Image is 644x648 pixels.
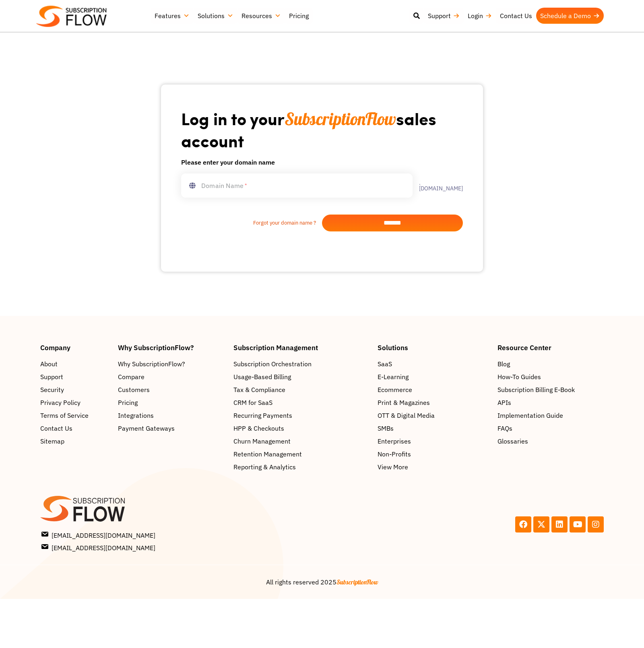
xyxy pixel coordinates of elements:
[497,411,563,420] span: Implementation Guide
[336,578,378,586] span: SubscriptionFlow
[378,344,489,351] h4: Solutions
[536,8,604,24] a: Schedule a Demo
[40,344,110,351] h4: Company
[233,449,369,459] a: Retention Management
[233,385,369,394] a: Tax & Compliance
[497,344,604,351] h4: Resource Center
[378,385,412,394] span: Ecommerce
[497,385,604,394] a: Subscription Billing E-Book
[118,385,150,394] span: Customers
[40,398,110,407] a: Privacy Policy
[378,398,489,407] a: Print & Magazines
[497,398,604,407] a: APIs
[378,372,409,382] span: E-Learning
[40,359,58,369] span: About
[40,398,80,407] span: Privacy Policy
[497,423,604,433] a: FAQs
[118,385,226,394] a: Customers
[40,359,110,369] a: About
[40,436,64,446] span: Sitemap
[233,411,369,420] a: Recurring Payments
[496,8,536,24] a: Contact Us
[378,449,489,459] a: Non-Profits
[233,398,272,407] span: CRM for SaaS
[118,398,138,407] span: Pricing
[40,411,89,420] span: Terms of Service
[464,8,496,24] a: Login
[233,411,292,420] span: Recurring Payments
[378,411,489,420] a: OTT & Digital Media
[233,436,369,446] a: Churn Management
[233,462,296,472] span: Reporting & Analytics
[118,344,226,351] h4: Why SubscriptionFlow?
[233,436,291,446] span: Churn Management
[40,372,110,382] a: Support
[36,6,107,27] img: Subscriptionflow
[233,462,369,472] a: Reporting & Analytics
[40,496,125,522] img: SF-logo
[40,385,64,394] span: Security
[42,530,320,540] a: [EMAIL_ADDRESS][DOMAIN_NAME]
[118,359,226,369] a: Why SubscriptionFlow?
[233,423,284,433] span: HPP & Checkouts
[40,423,110,433] a: Contact Us
[181,219,322,227] a: Forgot your domain name ?
[151,8,194,24] a: Features
[40,436,110,446] a: Sitemap
[40,423,72,433] span: Contact Us
[378,436,411,446] span: Enterprises
[378,449,411,459] span: Non-Profits
[233,344,369,351] h4: Subscription Management
[118,359,185,369] span: Why SubscriptionFlow?
[378,398,430,407] span: Print & Magazines
[378,372,489,382] a: E-Learning
[497,372,541,382] span: How-To Guides
[378,411,435,420] span: OTT & Digital Media
[378,462,489,472] a: View More
[378,359,489,369] a: SaaS
[413,180,463,191] label: .[DOMAIN_NAME]
[233,359,369,369] a: Subscription Orchestration
[42,530,155,540] span: [EMAIL_ADDRESS][DOMAIN_NAME]
[194,8,237,24] a: Solutions
[233,398,369,407] a: CRM for SaaS
[233,359,312,369] span: Subscription Orchestration
[42,542,320,553] a: [EMAIL_ADDRESS][DOMAIN_NAME]
[118,398,226,407] a: Pricing
[40,411,110,420] a: Terms of Service
[118,411,154,420] span: Integrations
[233,423,369,433] a: HPP & Checkouts
[378,423,489,433] a: SMBs
[118,372,226,382] a: Compare
[233,372,369,382] a: Usage-Based Billing
[497,359,604,369] a: Blog
[378,436,489,446] a: Enterprises
[378,385,489,394] a: Ecommerce
[285,108,396,130] span: SubscriptionFlow
[118,372,144,382] span: Compare
[378,359,392,369] span: SaaS
[424,8,464,24] a: Support
[118,411,226,420] a: Integrations
[497,385,575,394] span: Subscription Billing E-Book
[40,577,604,587] center: All rights reserved 2025
[378,423,394,433] span: SMBs
[233,385,285,394] span: Tax & Compliance
[497,411,604,420] a: Implementation Guide
[237,8,285,24] a: Resources
[497,359,510,369] span: Blog
[118,423,226,433] a: Payment Gateways
[497,423,512,433] span: FAQs
[497,436,528,446] span: Glossaries
[497,398,511,407] span: APIs
[233,372,291,382] span: Usage-Based Billing
[181,108,463,151] h1: Log in to your sales account
[497,436,604,446] a: Glossaries
[40,385,110,394] a: Security
[42,542,155,553] span: [EMAIL_ADDRESS][DOMAIN_NAME]
[40,372,63,382] span: Support
[285,8,313,24] a: Pricing
[118,423,175,433] span: Payment Gateways
[378,462,408,472] span: View More
[233,449,302,459] span: Retention Management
